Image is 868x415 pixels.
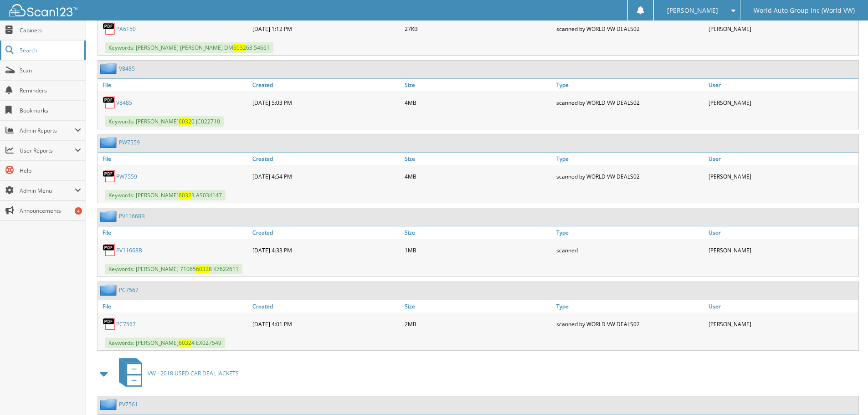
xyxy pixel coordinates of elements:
[554,241,706,259] div: scanned
[119,400,138,408] a: PV7561
[100,210,119,222] img: folder2.png
[148,369,239,377] span: VW - 2018 USED CAR DEAL JACKETS
[402,315,555,333] div: 2MB
[250,315,402,333] div: [DATE] 4:01 PM
[706,79,858,91] a: User
[103,243,116,257] img: PDF.png
[250,241,402,259] div: [DATE] 4:33 PM
[116,25,136,33] a: PA6150
[402,226,555,239] a: Size
[116,246,142,254] a: PV11668B
[20,46,80,54] span: Search
[103,22,116,36] img: PDF.png
[402,167,555,185] div: 4MB
[98,153,250,165] a: File
[98,226,250,239] a: File
[706,300,858,313] a: User
[100,284,119,296] img: folder2.png
[100,137,119,148] img: folder2.png
[100,63,119,74] img: folder2.png
[554,20,706,38] div: scanned by WORLD VW DEALS02
[105,338,225,348] span: Keywords: [PERSON_NAME] 4 EX027549
[20,67,81,74] span: Scan
[20,147,75,154] span: User Reports
[105,190,226,200] span: Keywords: [PERSON_NAME] 3 AS034147
[554,153,706,165] a: Type
[554,300,706,313] a: Type
[179,339,191,347] span: 6032
[20,26,81,34] span: Cabinets
[116,173,137,180] a: PW7559
[402,241,555,259] div: 1MB
[103,169,116,183] img: PDF.png
[98,79,250,91] a: File
[554,79,706,91] a: Type
[706,315,858,333] div: [PERSON_NAME]
[103,96,116,109] img: PDF.png
[706,93,858,112] div: [PERSON_NAME]
[402,153,555,165] a: Size
[402,79,555,91] a: Size
[179,191,191,199] span: 6032
[20,167,81,174] span: Help
[554,167,706,185] div: scanned by WORLD VW DEALS02
[75,207,82,215] div: 4
[554,226,706,239] a: Type
[706,167,858,185] div: [PERSON_NAME]
[116,99,132,107] a: V8485
[822,371,868,415] iframe: Chat Widget
[250,79,402,91] a: Created
[119,65,135,72] a: V8485
[233,44,246,51] span: 6032
[706,20,858,38] div: [PERSON_NAME]
[20,127,75,134] span: Admin Reports
[98,300,250,313] a: File
[196,265,209,273] span: 6032
[402,300,555,313] a: Size
[667,8,718,13] span: [PERSON_NAME]
[402,20,555,38] div: 27KB
[754,8,855,13] span: World Auto Group Inc (World VW)
[250,93,402,112] div: [DATE] 5:03 PM
[105,116,224,127] span: Keywords: [PERSON_NAME] 0 JC022710
[20,87,81,94] span: Reminders
[103,317,116,331] img: PDF.png
[250,20,402,38] div: [DATE] 1:12 PM
[20,107,81,114] span: Bookmarks
[706,241,858,259] div: [PERSON_NAME]
[113,355,239,391] a: VW - 2018 USED CAR DEAL JACKETS
[20,187,75,195] span: Admin Menu
[105,42,273,53] span: Keywords: [PERSON_NAME] [PERSON_NAME] DM 63 54661
[119,138,140,146] a: PW7559
[554,315,706,333] div: scanned by WORLD VW DEALS02
[105,264,242,274] span: Keywords: [PERSON_NAME] 71065 8 K7622611
[250,226,402,239] a: Created
[250,300,402,313] a: Created
[116,320,136,328] a: PC7567
[119,212,145,220] a: PV11668B
[554,93,706,112] div: scanned by WORLD VW DEALS02
[706,153,858,165] a: User
[100,399,119,410] img: folder2.png
[20,207,81,215] span: Announcements
[402,93,555,112] div: 4MB
[250,167,402,185] div: [DATE] 4:54 PM
[250,153,402,165] a: Created
[9,4,77,16] img: scan123-logo-white.svg
[706,226,858,239] a: User
[179,118,191,125] span: 6032
[119,286,139,294] a: PC7567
